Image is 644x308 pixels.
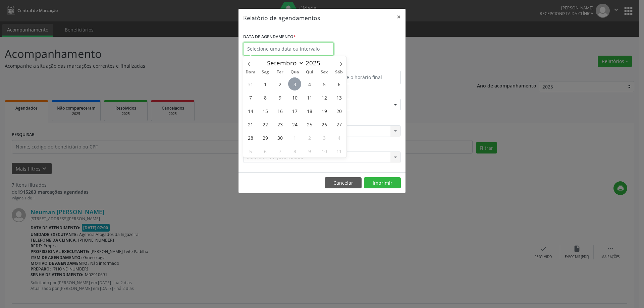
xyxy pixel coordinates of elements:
span: Setembro 28, 2025 [244,131,257,144]
span: Outubro 1, 2025 [288,131,301,144]
span: Setembro 29, 2025 [259,131,272,144]
span: Setembro 6, 2025 [332,77,345,90]
span: Outubro 5, 2025 [244,144,257,158]
span: Setembro 20, 2025 [332,104,345,117]
span: Outubro 2, 2025 [303,131,316,144]
span: Setembro 24, 2025 [288,118,301,131]
span: Setembro 30, 2025 [273,131,286,144]
span: Setembro 7, 2025 [244,91,257,104]
span: Setembro 10, 2025 [288,91,301,104]
span: Sex [317,70,332,74]
span: Outubro 11, 2025 [332,144,345,158]
span: Setembro 17, 2025 [288,104,301,117]
span: Sáb [332,70,346,74]
span: Setembro 2, 2025 [273,77,286,90]
span: Setembro 19, 2025 [318,104,331,117]
select: Month [264,58,304,68]
span: Outubro 7, 2025 [273,144,286,158]
span: Setembro 14, 2025 [244,104,257,117]
span: Setembro 15, 2025 [259,104,272,117]
span: Seg [258,70,273,74]
span: Agosto 31, 2025 [244,77,257,90]
input: Year [304,59,326,67]
button: Cancelar [325,177,362,189]
input: Selecione uma data ou intervalo [243,42,334,56]
span: Setembro 4, 2025 [303,77,316,90]
span: Setembro 12, 2025 [318,91,331,104]
span: Setembro 11, 2025 [303,91,316,104]
span: Setembro 23, 2025 [273,118,286,131]
label: ATÉ [324,60,401,71]
span: Setembro 22, 2025 [259,118,272,131]
span: Outubro 9, 2025 [303,144,316,158]
span: Setembro 16, 2025 [273,104,286,117]
h5: Relatório de agendamentos [243,13,320,22]
span: Outubro 6, 2025 [259,144,272,158]
span: Ter [273,70,287,74]
label: DATA DE AGENDAMENTO [243,32,296,42]
span: Setembro 5, 2025 [318,77,331,90]
span: Outubro 4, 2025 [332,131,345,144]
span: Outubro 8, 2025 [288,144,301,158]
span: Outubro 3, 2025 [318,131,331,144]
button: Close [392,9,406,25]
input: Selecione o horário final [324,71,401,84]
span: Qui [302,70,317,74]
span: Setembro 3, 2025 [288,77,301,90]
button: Imprimir [364,177,401,189]
span: Setembro 13, 2025 [332,91,345,104]
span: Setembro 21, 2025 [244,118,257,131]
span: Setembro 26, 2025 [318,118,331,131]
span: Setembro 8, 2025 [259,91,272,104]
span: Setembro 18, 2025 [303,104,316,117]
span: Outubro 10, 2025 [318,144,331,158]
span: Dom [243,70,258,74]
span: Setembro 1, 2025 [259,77,272,90]
span: Setembro 27, 2025 [332,118,345,131]
span: Setembro 25, 2025 [303,118,316,131]
span: Setembro 9, 2025 [273,91,286,104]
span: Qua [287,70,302,74]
